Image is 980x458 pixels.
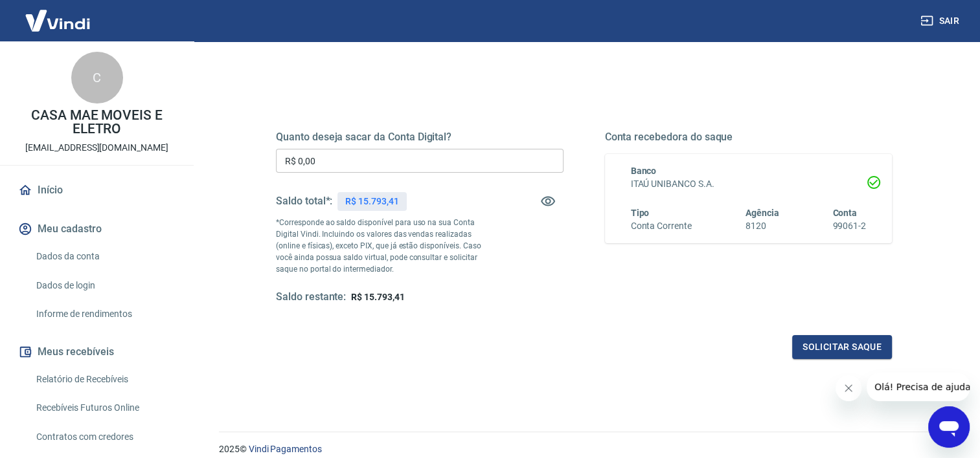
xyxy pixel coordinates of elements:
[345,195,398,208] p: R$ 15.793,41
[928,406,970,448] iframe: Botão para abrir a janela de mensagens
[31,424,178,450] a: Contratos com credores
[8,9,109,19] span: Olá! Precisa de ajuda?
[219,442,949,456] p: 2025 ©
[25,141,168,155] p: [EMAIL_ADDRESS][DOMAIN_NAME]
[276,131,564,144] h5: Quanto deseja sacar da Conta Digital?
[71,52,123,104] div: C
[31,395,178,421] a: Recebíveis Futuros Online
[832,208,857,218] span: Conta
[276,217,492,275] p: *Corresponde ao saldo disponível para uso na sua Conta Digital Vindi. Incluindo os valores das ve...
[31,272,178,299] a: Dados de login
[836,375,861,401] iframe: Fechar mensagem
[631,166,657,176] span: Banco
[631,208,650,218] span: Tipo
[31,243,178,270] a: Dados da conta
[31,366,178,393] a: Relatório de Recebíveis
[867,373,970,401] iframe: Mensagem da empresa
[746,208,779,218] span: Agência
[631,219,692,233] h6: Conta Corrente
[31,301,178,327] a: Informe de rendimentos
[16,1,100,40] img: Vindi
[16,215,178,243] button: Meu cadastro
[276,195,332,208] h5: Saldo total*:
[746,219,779,233] h6: 8120
[792,335,892,359] button: Solicitar saque
[631,177,867,191] h6: ITAÚ UNIBANCO S.A.
[918,9,964,33] button: Sair
[16,338,178,366] button: Meus recebíveis
[16,176,178,204] a: Início
[10,109,183,136] p: CASA MAE MOVEIS E ELETRO
[249,444,322,454] a: Vindi Pagamentos
[351,292,404,302] span: R$ 15.793,41
[605,131,893,144] h5: Conta recebedora do saque
[276,290,346,304] h5: Saldo restante:
[832,219,866,233] h6: 99061-2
